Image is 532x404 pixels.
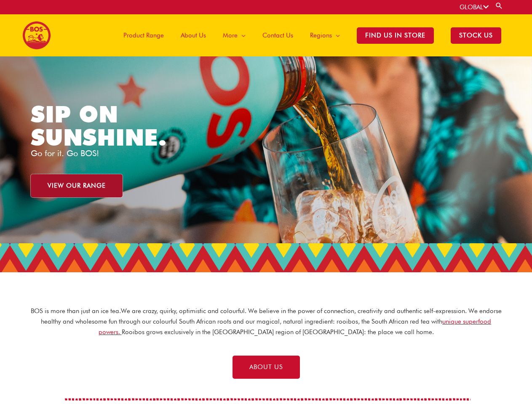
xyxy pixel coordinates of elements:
a: Search button [495,2,503,10]
nav: Site Navigation [109,14,510,56]
a: VIEW OUR RANGE [31,174,123,197]
a: About Us [172,14,214,56]
a: Regions [302,14,348,56]
span: Contact Us [262,23,293,48]
span: STOCK US [451,27,501,44]
span: VIEW OUR RANGE [48,183,106,189]
p: Go for it. Go BOS! [31,149,266,157]
a: Find Us in Store [348,14,442,56]
a: More [214,14,254,56]
span: Regions [310,23,332,48]
span: Product Range [123,23,164,48]
a: Product Range [115,14,172,56]
img: BOS logo finals-200px [22,21,51,50]
span: More [223,23,238,48]
h1: SIP ON SUNSHINE. [31,103,203,149]
a: ABOUT US [233,356,300,379]
a: STOCK US [442,14,510,56]
a: Contact Us [254,14,302,56]
p: BOS is more than just an ice tea. We are crazy, quirky, optimistic and colourful. We believe in t... [30,306,502,337]
a: unique superfood powers. [99,318,492,336]
span: ABOUT US [249,364,283,370]
span: Find Us in Store [357,27,434,44]
span: About Us [181,23,206,48]
a: GLOBAL [460,3,489,11]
